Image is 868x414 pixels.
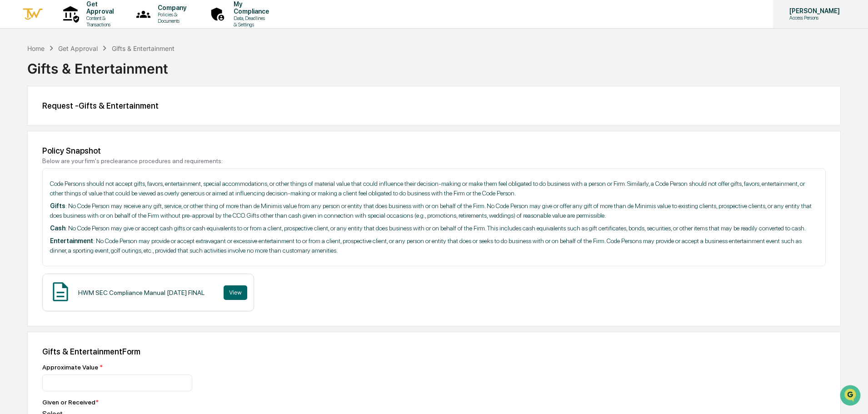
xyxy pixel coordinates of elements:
img: Document Icon [49,280,72,303]
span: Data Lookup [18,132,57,141]
span: Attestations [75,115,113,124]
p: Access Persons [782,15,844,21]
a: 🖐️Preclearance [5,111,62,127]
div: Approximate Value [42,364,360,371]
span: Pylon [90,154,110,161]
div: Gifts & Entertainment Form [42,347,826,356]
p: Policies & Documents [150,11,191,24]
div: Start new chat [31,70,149,79]
p: [PERSON_NAME] [782,7,844,15]
p: Code Persons should not accept gifts, favors, entertainment, special accommodations, or other thi... [50,179,818,198]
a: 🗄️Attestations [62,111,116,127]
button: Start new chat [155,72,165,83]
p: Data, Deadlines & Settings [226,15,274,28]
p: Get Approval [79,0,118,15]
div: Home [27,45,45,52]
div: 🗄️ [66,115,73,123]
a: Powered byPylon [64,154,110,161]
p: Company [150,4,191,11]
img: 1746055101610-c473b297-6a78-478c-a979-82029cc54cd1 [9,70,25,86]
div: 🔎 [9,133,16,140]
p: My Compliance [226,0,274,15]
p: : No Code Person may receive any gift, service, or other thing of more than de Minimis value from... [50,201,818,220]
div: Request - Gifts & Entertainment [42,101,826,110]
div: Below are your firm's preclearance procedures and requirements: [42,157,826,165]
p: How can we help? [9,19,165,34]
p: : No Code Person may give or accept cash gifts or cash equivalents to or from a client, prospecti... [50,224,818,233]
div: We're available if you need us! [31,79,115,86]
img: logo [22,7,44,22]
strong: Entertainment [50,237,93,244]
p: Content & Transactions [79,15,118,28]
iframe: Open customer support [839,384,863,409]
span: Preclearance [18,115,59,124]
div: Gifts & Entertainment [27,53,841,77]
button: View [224,285,247,300]
div: HWM SEC Compliance Manual [DATE] FINAL [78,289,205,296]
div: Policy Snapshot [42,146,826,155]
strong: Cash [50,224,65,232]
div: Given or Received [42,399,99,406]
div: 🖐️ [9,115,16,123]
a: 🔎Data Lookup [5,128,61,145]
p: : No Code Person may provide or accept extravagant or excessive entertainment to or from a client... [50,236,818,255]
div: Gifts & Entertainment [112,45,175,52]
div: Get Approval [58,45,98,52]
strong: Gifts [50,202,65,209]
